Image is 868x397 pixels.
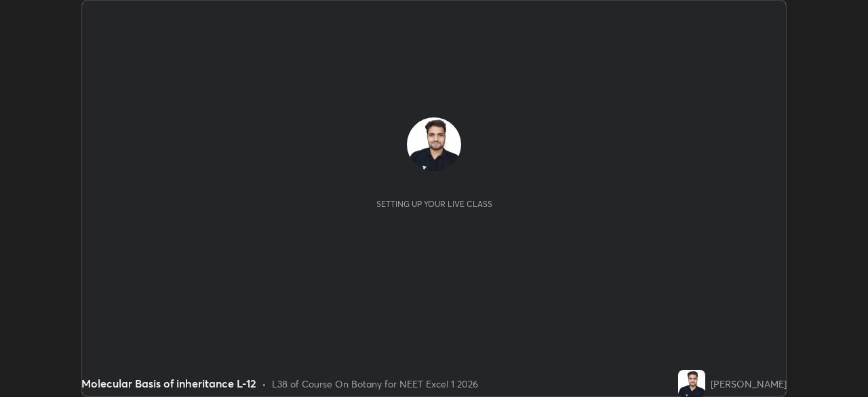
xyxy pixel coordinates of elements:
img: 552f2e5bc55d4378a1c7ad7c08f0c226.jpg [407,117,461,172]
div: Setting up your live class [376,199,492,209]
div: Molecular Basis of inheritance L-12 [81,375,256,392]
div: [PERSON_NAME] [711,377,787,391]
div: • [262,377,267,391]
img: 552f2e5bc55d4378a1c7ad7c08f0c226.jpg [678,370,705,397]
div: L38 of Course On Botany for NEET Excel 1 2026 [272,377,478,391]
